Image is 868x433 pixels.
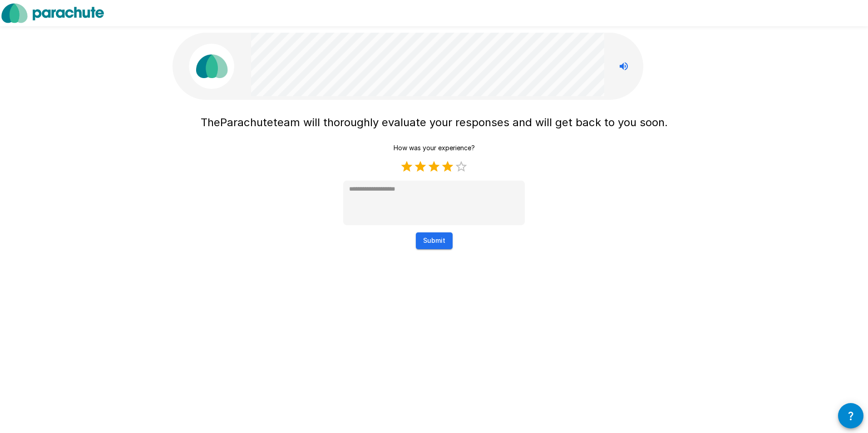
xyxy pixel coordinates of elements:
button: Submit [416,232,453,249]
span: The [201,116,220,129]
span: team will thoroughly evaluate your responses and will get back to you soon. [273,116,668,129]
span: Parachute [220,116,273,129]
img: parachute_avatar.png [189,44,234,89]
p: How was your experience? [394,143,475,153]
button: Stop reading questions aloud [615,57,633,75]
